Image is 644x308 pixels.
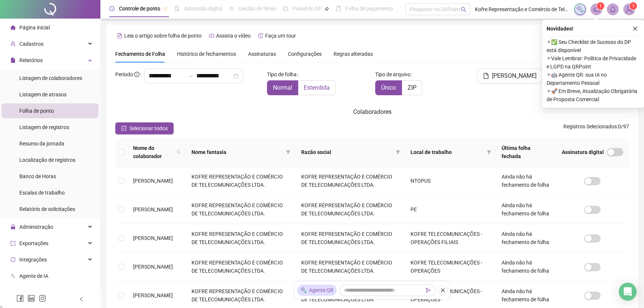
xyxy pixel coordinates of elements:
td: KOFRE TELECOMUNICAÇÕES - OPERAÇÕES FILIAIS [405,224,496,253]
td: KOFRE REPRESENTAÇÃO E COMÉRCIO DE TELECOMUNICAÇÕES LTDA. [186,253,295,281]
span: Kofre Representação e Comércio de Telecomunicações Ltda. [475,5,570,13]
span: info-circle [134,72,139,77]
span: dashboard [283,6,288,11]
span: ⚬ Vale Lembrar: Política de Privacidade e LGPD na QRPoint [547,54,640,71]
span: Painel do DP [293,6,322,12]
span: Configurações [288,51,322,57]
span: Histórico de fechamentos [177,51,236,57]
span: Ainda não há fechamento de folha [502,288,549,302]
span: filter [394,147,402,158]
span: Admissão digital [184,6,222,12]
span: [PERSON_NAME] [492,71,537,80]
span: Acesso à API [19,289,49,295]
td: KOFRE REPRESENTAÇÃO E COMÉRCIO DE TELECOMUNICAÇÕES LTDA. [186,224,295,253]
span: sync [10,257,16,262]
span: [PERSON_NAME] [133,292,173,298]
span: Assinaturas [248,51,276,57]
span: search [177,150,181,154]
span: user-add [10,41,16,46]
span: Nome fantasia [191,148,283,156]
span: facebook [16,295,24,302]
span: Tipo de folha [267,70,297,78]
span: Leia o artigo sobre folha de ponto [124,33,202,39]
span: home [10,25,16,30]
span: [PERSON_NAME] [133,264,173,270]
span: Ainda não há fechamento de folha [502,260,549,274]
span: Fechamento de Folha [115,51,165,57]
sup: Atualize o seu contato no menu Meus Dados [629,2,637,10]
span: search [461,7,466,12]
span: Ainda não há fechamento de folha [502,202,549,216]
span: search [175,142,183,162]
span: filter [284,147,292,158]
span: 1 [632,3,635,9]
span: Relatórios [19,57,43,63]
span: ⚬ ✅ Seu Checklist de Sucesso do DP está disponível [547,38,640,54]
span: Razão social [301,148,392,156]
span: Ainda não há fechamento de folha [502,231,549,245]
span: 1 [599,3,602,9]
span: Regras alteradas [334,51,373,57]
span: Escalas de trabalho [19,190,65,196]
span: Listagem de atrasos [19,92,67,97]
span: Estendida [304,84,330,91]
span: Relatório de solicitações [19,206,75,212]
span: Faça um tour [265,33,296,39]
span: Selecionar todos [129,124,168,132]
span: file-text [117,33,122,38]
img: 1927 [624,4,635,15]
span: Local de trabalho [410,148,484,156]
span: Único [381,84,396,91]
th: Última folha fechada [496,138,556,167]
span: filter [487,150,491,154]
span: history [258,33,263,38]
td: KOFRE REPRESENTAÇÃO E COMÉRCIO DE TELECOMUNICAÇÕES LTDA. [295,224,404,253]
span: ⚬ 🚀 Em Breve, Atualização Obrigatória de Proposta Comercial [547,87,640,103]
span: Página inicial [19,25,50,31]
span: Listagem de colaboradores [19,75,82,81]
button: Selecionar todos [115,122,174,134]
span: Registros Selecionados [563,123,617,129]
span: book [336,6,341,11]
div: Open Intercom Messenger [619,283,637,301]
span: check-square [121,126,126,131]
td: NTOPUS [405,167,496,195]
span: send [426,288,431,293]
span: notification [593,6,600,13]
span: Controle de ponto [119,6,160,12]
span: filter [286,150,290,154]
span: Banco de Horas [19,173,56,179]
td: KOFRE REPRESENTAÇÃO E COMÉRCIO DE TELECOMUNICAÇÕES LTDA. [295,195,404,224]
sup: 1 [597,2,604,10]
span: file [483,73,489,79]
td: KOFRE TELECOMUNICAÇÕES - OPERAÇÕES [405,253,496,281]
span: Gestão de férias [239,6,276,12]
span: Folha de pagamento [345,6,393,12]
span: filter [485,147,493,158]
span: filter [396,150,400,154]
span: pushpin [325,7,329,11]
span: [PERSON_NAME] [133,178,173,184]
span: swap-right [187,73,193,79]
span: Assista o vídeo [216,33,251,39]
td: KOFRE REPRESENTAÇÃO E COMÉRCIO DE TELECOMUNICAÇÕES LTDA. [186,167,295,195]
span: Integrações [19,257,47,263]
span: to [187,73,193,79]
span: pushpin [163,7,168,11]
div: Agente QR [297,285,337,296]
span: bell [609,6,616,13]
img: sparkle-icon.fc2bf0ac1784a2077858766a79e2daf3.svg [300,286,307,294]
td: KOFRE REPRESENTAÇÃO E COMÉRCIO DE TELECOMUNICAÇÕES LTDA. [295,167,404,195]
span: ⚬ 🤖 Agente QR: sua IA no Departamento Pessoal [547,71,640,87]
span: instagram [39,295,46,302]
span: left [79,296,84,302]
td: PE [405,195,496,224]
span: Ainda não há fechamento de folha [502,174,549,188]
span: Assinatura digital [562,148,604,156]
span: : 0 / 97 [563,122,629,134]
span: export [10,241,16,246]
span: close [440,288,445,293]
span: Normal [273,84,292,91]
span: [PERSON_NAME] [133,235,173,241]
span: sun [229,6,234,11]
